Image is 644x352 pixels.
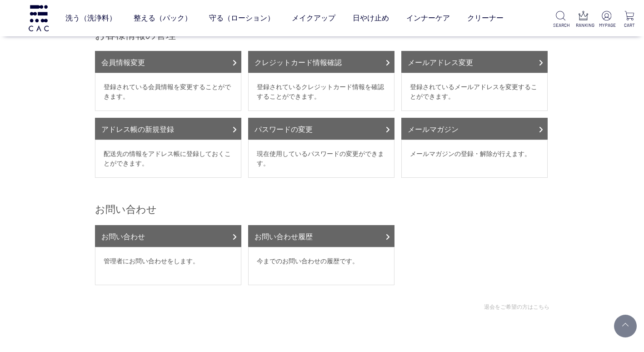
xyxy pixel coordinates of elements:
a: 退会をご希望の方はこちら [484,304,549,310]
dd: 登録されている会員情報を変更することができます。 [95,73,241,111]
a: CART [622,11,637,29]
dd: 現在使用しているパスワードの変更ができます。 [248,140,394,178]
a: 会員情報変更 [95,51,241,73]
a: インナーケア [406,5,450,31]
a: 守る（ローション） [209,5,275,31]
a: メールマガジン [401,118,548,140]
dd: 今までのお問い合わせの履歴です。 [248,247,394,285]
p: MYPAGE [599,22,614,29]
a: 洗う（洗浄料） [65,5,116,31]
a: お問い合わせ [95,225,241,247]
a: RANKING [576,11,590,29]
a: 日やけ止め [353,5,389,31]
dd: 登録されているメールアドレスを変更することができます。 [401,73,548,111]
dd: 管理者にお問い合わせをします。 [95,247,241,285]
a: アドレス帳の新規登録 [95,118,241,140]
a: クリーナー [467,5,504,31]
a: メールアドレス変更 [401,51,548,73]
a: メイクアップ [292,5,335,31]
a: パスワードの変更 [248,118,394,140]
a: 整える（パック） [134,5,192,31]
p: SEARCH [553,22,568,29]
a: クレジットカード情報確認 [248,51,394,73]
dd: 登録されているクレジットカード情報を確認することができます。 [248,73,394,111]
p: CART [622,22,637,29]
p: RANKING [576,22,590,29]
a: お問い合わせ履歴 [248,225,394,247]
p: 配送先の情報をアドレス帳に登録しておくことができます。 [104,149,233,168]
a: MYPAGE [599,11,614,29]
a: SEARCH [553,11,568,29]
h2: お問い合わせ [95,203,549,216]
dd: メールマガジンの登録・解除が行えます。 [401,140,548,178]
img: logo [27,5,50,31]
